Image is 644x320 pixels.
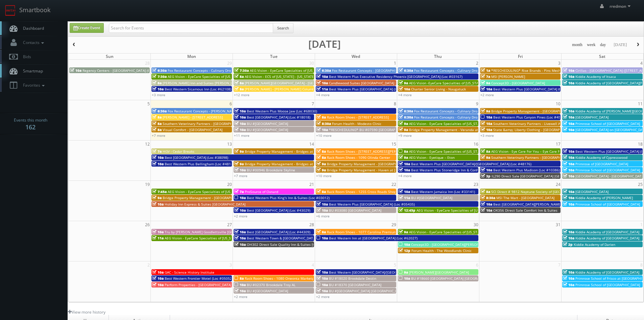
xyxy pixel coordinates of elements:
[316,92,330,97] a: +4 more
[245,87,328,91] span: [PERSON_NAME] - [PERSON_NAME] Columbus Circle
[555,100,561,107] span: 10
[168,68,275,73] span: Fox Restaurant Concepts - Culinary Dropout - [GEOGRAPHIC_DATA]
[575,282,640,287] span: Primrose School of [GEOGRAPHIC_DATA]
[234,282,246,287] span: 10a
[327,230,410,234] span: Rack Room Shoes - 1077 Carolina Premium Outlets
[480,92,494,97] a: +2 more
[575,270,639,275] span: Kiddie Academy of [GEOGRAPHIC_DATA]
[329,127,412,132] span: *RESCHEDULING* BU #07590 [GEOGRAPHIC_DATA]
[152,109,167,113] span: 6:30a
[247,242,381,247] span: OH302 Direct Sale Quality Inn & Suites [GEOGRAPHIC_DATA] - [GEOGRAPHIC_DATA]
[152,149,162,154] span: 7a
[563,74,574,79] span: 10a
[234,195,246,200] span: 10a
[481,174,491,178] span: 3p
[491,189,586,194] span: SCI Direct # 9812 Neptune Society of [GEOGRAPHIC_DATA]
[575,195,633,200] span: Kiddie Academy of [PERSON_NAME]
[25,123,35,131] strong: 162
[585,41,598,49] button: week
[493,168,560,172] span: Best Western Plus Madison (Loc #10386)
[234,87,244,91] span: 8a
[309,181,315,188] span: 21
[234,173,247,178] a: +7 more
[563,81,574,85] span: 10a
[234,121,246,126] span: 10a
[575,236,639,240] span: Kiddie Academy of [GEOGRAPHIC_DATA]
[555,141,561,148] span: 17
[480,133,494,138] a: +3 more
[493,115,568,120] span: Best Western Plus Canyon Pines (Loc #45083)
[165,202,245,207] span: Holiday Inn Express & Suites [GEOGRAPHIC_DATA]
[20,40,46,45] span: Contacts
[329,87,415,91] span: Best Western Plus [GEOGRAPHIC_DATA] (Loc #35038)
[637,100,643,107] span: 11
[575,121,640,126] span: Primrose School of [GEOGRAPHIC_DATA]
[611,41,629,49] button: [DATE]
[399,230,408,234] span: 9a
[599,54,605,59] span: Sat
[481,195,495,200] span: 8:30a
[245,162,347,166] span: Bridge Property Management - Bridges at [GEOGRAPHIC_DATA]
[575,230,639,234] span: Kiddie Academy of [GEOGRAPHIC_DATA]
[316,87,328,91] span: 11a
[399,121,408,126] span: 9a
[563,174,574,178] span: 10a
[234,230,246,234] span: 10a
[316,173,332,178] a: +10 more
[399,155,408,160] span: 9a
[250,68,372,73] span: AEG Vision - EyeCare Specialties of [US_STATE] – [PERSON_NAME] Eye Clinic
[316,208,328,213] span: 10a
[399,242,410,247] span: 10a
[557,60,561,67] span: 3
[165,236,285,240] span: AEG Vision - EyeCare Specialties of [US_STATE] – [PERSON_NAME] EyeCare
[234,208,246,213] span: 10a
[316,276,328,281] span: 10a
[316,127,328,132] span: 10a
[316,74,328,79] span: 10a
[481,121,492,126] span: 10a
[640,60,643,67] span: 4
[327,155,390,160] span: Rack Room Shoes - 1090 Olinda Center
[575,168,640,172] span: Primrose School of [GEOGRAPHIC_DATA]
[247,115,310,120] span: Best [GEOGRAPHIC_DATA] (Loc #18018)
[109,23,273,33] input: Search for Events
[165,282,232,287] span: Perform Properties - [GEOGRAPHIC_DATA]
[165,230,260,234] span: Tru by [PERSON_NAME] Goodlettsville [GEOGRAPHIC_DATA]
[481,74,490,79] span: 7a
[563,189,574,194] span: 10a
[168,109,271,113] span: Fox Restaurant Concepts - [PERSON_NAME][GEOGRAPHIC_DATA]
[391,181,397,188] span: 22
[411,189,475,194] span: Best Western Jamaica Inn (Loc #33141)
[247,121,288,126] span: BU #[GEOGRAPHIC_DATA]
[409,121,530,126] span: AEG Vision - EyeCare Specialties of [US_STATE] – [PERSON_NAME] Eye Care
[152,282,164,287] span: 10a
[399,87,410,91] span: 10a
[316,168,326,172] span: 9a
[152,162,164,166] span: 10a
[273,23,293,33] button: Search
[563,109,574,113] span: 10a
[14,117,47,124] span: Events this month
[152,155,164,160] span: 10a
[152,276,164,281] span: 10a
[409,81,521,85] span: AEG Vision -EyeCare Specialties of [US_STATE] – Eyes On Sammamish
[399,109,413,113] span: 6:30a
[493,87,602,91] span: Best Western Plus [GEOGRAPHIC_DATA] &amp; Suites (Loc #44475)
[309,60,315,67] span: 30
[409,149,551,154] span: AEG Vision - EyeCare Specialties of [US_STATE] – Elite Vision Care ([GEOGRAPHIC_DATA])
[481,208,492,213] span: 10a
[563,127,574,132] span: 10a
[563,115,574,120] span: 10a
[234,133,249,138] a: +11 more
[491,155,575,160] span: Southern Veterinary Partners - [GEOGRAPHIC_DATA]
[152,127,162,132] span: 8a
[316,282,328,287] span: 10a
[411,168,522,172] span: Best Western Plus Stoneridge Inn & Conference Centre (Loc #66085)
[20,82,46,88] span: Favorites
[416,208,544,213] span: AEG Vision - EyeCare Specialties of [US_STATE] – [PERSON_NAME] & Associates
[247,127,288,132] span: BU #[GEOGRAPHIC_DATA]
[234,162,244,166] span: 9a
[399,189,410,194] span: 10a
[165,155,228,160] span: Best [GEOGRAPHIC_DATA] (Loc #38098)
[491,109,576,113] span: Bridge Property Management - [GEOGRAPHIC_DATA]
